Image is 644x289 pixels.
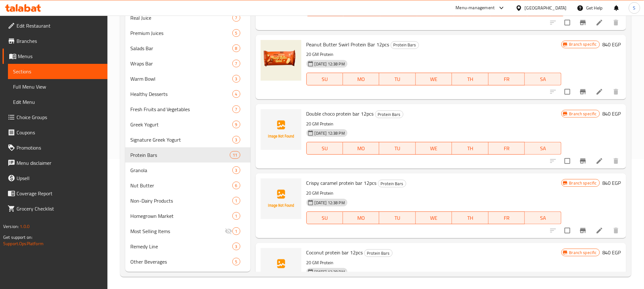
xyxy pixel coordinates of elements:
[379,212,415,224] button: TU
[125,254,250,269] div: Other Beverages5
[130,166,232,174] div: Granola
[233,106,240,112] span: 7
[233,30,240,36] span: 5
[233,228,240,234] span: 1
[125,193,250,208] div: Non-Dairy Products1
[125,117,250,132] div: Greek Yogurt9
[343,142,379,155] button: MO
[561,154,574,168] span: Select to update
[20,222,30,231] span: 1.0.0
[130,197,232,205] span: Non-Dairy Products
[346,144,377,153] span: MO
[346,75,377,84] span: MO
[306,178,377,188] span: Crispy caramel protein bar 12pcs
[225,227,232,235] svg: Inactive section
[17,22,102,30] span: Edit Restaurant
[125,10,250,25] div: Real Juice7
[130,151,230,159] span: Protein Bars
[125,208,250,224] div: Homegrown Market1
[125,86,250,102] div: Healthy Desserts4
[489,142,525,155] button: FR
[8,79,107,94] a: Full Menu View
[3,155,107,171] a: Menu disclaimer
[306,142,343,155] button: SU
[418,213,449,223] span: WE
[232,212,240,220] div: items
[382,144,413,153] span: TU
[261,248,301,289] img: Coconut protein bar 12pcs
[233,259,240,265] span: 5
[379,73,415,85] button: TU
[3,18,107,33] a: Edit Restaurant
[233,167,240,173] span: 3
[125,178,250,193] div: Nut Butter6
[608,15,624,30] button: delete
[527,75,558,84] span: SA
[633,4,636,11] span: S
[125,132,250,147] div: Signature Greek Yogurt3
[561,85,574,98] span: Select to update
[3,201,107,216] a: Grocery Checklist
[130,212,232,220] div: Homegrown Market
[232,121,240,128] div: items
[306,109,374,118] span: Double choco protein bar 12pcs
[17,205,102,212] span: Grocery Checklist
[130,258,232,265] span: Other Beverages
[233,91,240,97] span: 4
[491,75,522,84] span: FR
[232,136,240,144] div: items
[130,90,232,98] span: Healthy Desserts
[125,41,250,56] div: Salads Bar8
[232,197,240,205] div: items
[312,200,347,206] span: [DATE] 12:38 PM
[452,212,488,224] button: TH
[343,73,379,85] button: MO
[130,182,232,189] div: Nut Butter
[230,152,240,158] span: 11
[375,111,403,118] span: Protein Bars
[130,75,232,83] div: Warm Bowl
[525,142,561,155] button: SA
[125,239,250,254] div: Remedy Line3
[382,75,413,84] span: TU
[130,243,232,250] div: Remedy Line
[125,71,250,86] div: Warm Bowl3
[346,213,377,223] span: MO
[3,125,107,140] a: Coupons
[130,44,232,52] span: Salads Bar
[17,113,102,121] span: Choice Groups
[125,163,250,178] div: Granola3
[3,171,107,186] a: Upsell
[233,198,240,204] span: 1
[306,73,343,85] button: SU
[130,14,232,22] div: Real Juice
[309,213,340,223] span: SU
[8,64,107,79] a: Sections
[561,224,574,237] span: Select to update
[232,227,240,235] div: items
[232,105,240,113] div: items
[125,224,250,239] div: Most Selling Items1
[233,76,240,82] span: 3
[233,122,240,128] span: 9
[130,29,232,37] span: Premium Juices
[261,109,301,150] img: Double choco protein bar 12pcs
[596,227,603,234] a: Edit menu item
[455,213,486,223] span: TH
[232,14,240,22] div: items
[130,136,232,144] div: Signature Greek Yogurt
[232,90,240,98] div: items
[125,102,250,117] div: Fresh Fruits and Vegetables7
[416,212,452,224] button: WE
[232,44,240,52] div: items
[306,40,389,49] span: Peanut Butter Swirl Protein Bar 12pcs
[232,258,240,265] div: items
[232,75,240,83] div: items
[130,105,232,113] span: Fresh Fruits and Vegetables
[261,40,301,81] img: Peanut Butter Swirl Protein Bar 12pcs
[575,153,591,169] button: Branch-specific-item
[233,244,240,250] span: 3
